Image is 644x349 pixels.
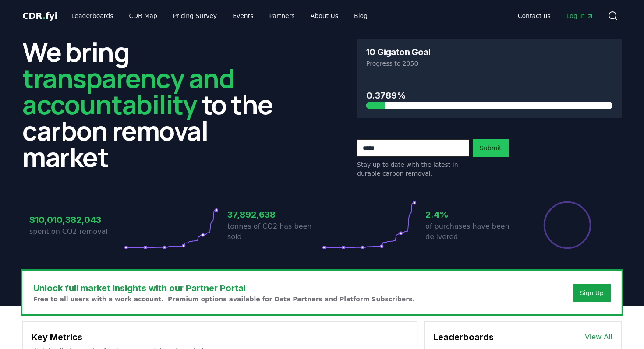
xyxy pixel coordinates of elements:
[425,221,520,242] p: of purchases have been delivered
[425,208,520,221] h3: 2.4%
[64,8,120,24] a: Leaderboards
[357,160,469,178] p: Stay up to date with the latest in durable carbon removal.
[226,8,260,24] a: Events
[262,8,302,24] a: Partners
[566,11,594,20] span: Log in
[227,221,322,242] p: tonnes of CO2 has been sold
[366,89,612,102] h3: 0.3789%
[122,8,164,24] a: CDR Map
[433,331,494,344] h3: Leaderboards
[511,8,558,24] a: Contact us
[33,295,415,303] p: Free to all users with a work account. Premium options available for Data Partners and Platform S...
[227,208,322,221] h3: 37,892,638
[543,201,592,250] div: Percentage of sales delivered
[573,284,611,302] button: Sign Up
[64,8,375,24] nav: Main
[33,282,415,295] h3: Unlock full market insights with our Partner Portal
[580,289,604,297] a: Sign Up
[473,139,509,157] button: Submit
[511,8,601,24] nav: Main
[366,48,430,56] h3: 10 Gigaton Goal
[304,8,345,24] a: About Us
[585,332,612,342] a: View All
[366,59,612,68] p: Progress to 2050
[29,226,124,237] p: spent on CO2 removal
[32,331,408,344] h3: Key Metrics
[29,213,124,226] h3: $10,010,382,043
[559,8,601,24] a: Log in
[22,60,234,122] span: transparency and accountability
[42,11,46,21] span: .
[22,39,287,170] h2: We bring to the carbon removal market
[166,8,224,24] a: Pricing Survey
[22,11,57,21] span: CDR fyi
[22,10,57,22] a: CDR.fyi
[347,8,375,24] a: Blog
